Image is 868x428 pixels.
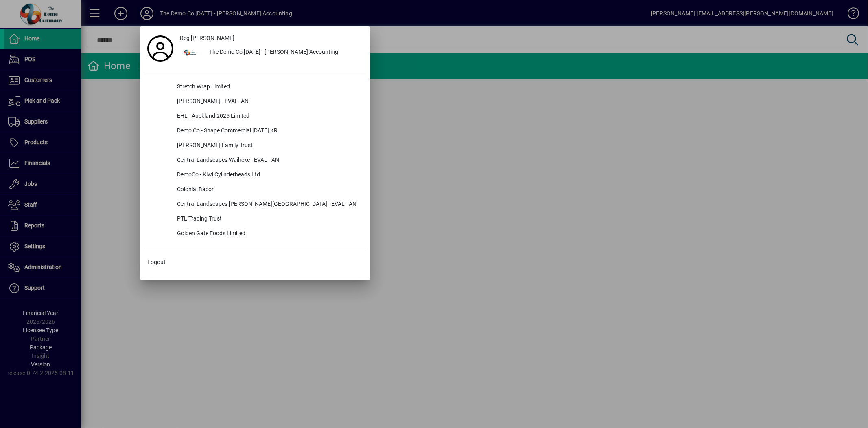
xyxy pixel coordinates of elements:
[144,80,366,95] button: Stretch Wrap Limited
[171,139,366,153] div: [PERSON_NAME] Family Trust
[177,31,366,45] a: Reg [PERSON_NAME]
[144,197,366,212] button: Central Landscapes [PERSON_NAME][GEOGRAPHIC_DATA] - EVAL - AN
[171,95,366,109] div: [PERSON_NAME] - EVAL -AN
[171,153,366,168] div: Central Landscapes Waiheke - EVAL - AN
[144,153,366,168] button: Central Landscapes Waiheke - EVAL - AN
[171,80,366,95] div: Stretch Wrap Limited
[147,258,166,267] span: Logout
[144,124,366,139] button: Demo Co - Shape Commercial [DATE] KR
[203,45,366,60] div: The Demo Co [DATE] - [PERSON_NAME] Accounting
[171,183,366,197] div: Colonial Bacon
[171,227,366,241] div: Golden Gate Foods Limited
[177,45,366,60] button: The Demo Co [DATE] - [PERSON_NAME] Accounting
[144,227,366,241] button: Golden Gate Foods Limited
[171,168,366,183] div: DemoCo - Kiwi Cylinderheads Ltd
[144,255,366,269] button: Logout
[144,168,366,183] button: DemoCo - Kiwi Cylinderheads Ltd
[144,183,366,197] button: Colonial Bacon
[171,109,366,124] div: EHL - Auckland 2025 Limited
[144,109,366,124] button: EHL - Auckland 2025 Limited
[180,34,234,42] span: Reg [PERSON_NAME]
[144,41,177,56] a: Profile
[144,95,366,109] button: [PERSON_NAME] - EVAL -AN
[171,124,366,139] div: Demo Co - Shape Commercial [DATE] KR
[144,212,366,227] button: PTL Trading Trust
[171,197,366,212] div: Central Landscapes [PERSON_NAME][GEOGRAPHIC_DATA] - EVAL - AN
[171,212,366,227] div: PTL Trading Trust
[144,139,366,153] button: [PERSON_NAME] Family Trust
